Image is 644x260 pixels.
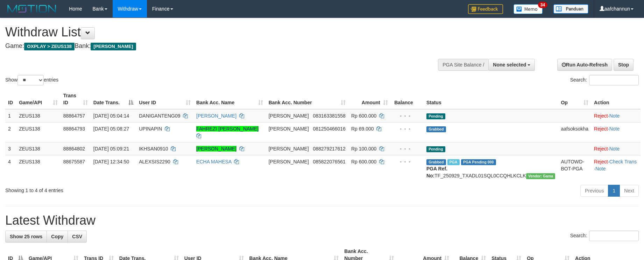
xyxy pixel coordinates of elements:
span: Show 25 rows [10,234,42,239]
td: ZEUS138 [16,142,61,155]
span: 88864802 [63,146,85,152]
th: Date Trans.: activate to sort column descending [91,89,136,109]
span: Pending [426,113,445,119]
span: [PERSON_NAME] [269,159,309,164]
td: 3 [5,142,16,155]
span: Rp 600.000 [351,113,376,119]
th: Trans ID: activate to sort column ascending [61,89,91,109]
a: FAHREZI [PERSON_NAME] [196,126,259,132]
img: Button%20Memo.svg [514,4,543,14]
div: - - - [394,112,421,119]
th: Game/API: activate to sort column ascending [16,89,61,109]
a: Stop [614,59,634,71]
span: Copy 088279217612 to clipboard [313,146,345,152]
img: panduan.png [553,4,588,14]
span: [PERSON_NAME] [269,113,309,119]
td: TF_250929_TXADL01SQL0CCQHLKCLK [424,155,558,182]
span: Rp 600.000 [351,159,376,164]
input: Search: [589,75,639,85]
td: 2 [5,122,16,142]
td: · · [591,155,641,182]
span: [DATE] 05:08:27 [93,126,129,132]
span: Grabbed [426,126,446,132]
span: Copy 083163381558 to clipboard [313,113,345,119]
div: - - - [394,125,421,132]
a: Note [595,166,606,171]
span: IKHSAN0910 [139,146,168,152]
a: Next [620,185,639,197]
img: Feedback.jpg [468,4,503,14]
span: [PERSON_NAME] [269,146,309,152]
a: Note [609,126,620,132]
span: ALEXSIS2290 [139,159,170,164]
a: Copy [47,231,68,243]
a: Reject [594,113,608,119]
span: Rp 69.000 [351,126,374,132]
span: CSV [72,234,82,239]
span: Copy [51,234,63,239]
span: Vendor URL: https://trx31.1velocity.biz [526,173,555,179]
td: ZEUS138 [16,122,61,142]
td: ZEUS138 [16,155,61,182]
label: Show entries [5,75,58,85]
span: UPINAPIN [139,126,162,132]
th: Bank Acc. Number: activate to sort column ascending [266,89,348,109]
span: [PERSON_NAME] [269,126,309,132]
a: CSV [68,231,87,243]
div: - - - [394,158,421,165]
td: · [591,122,641,142]
h1: Withdraw List [5,25,422,39]
span: Grabbed [426,159,446,165]
span: [DATE] 05:09:21 [93,146,129,152]
a: Reject [594,159,608,164]
td: AUTOWD-BOT-PGA [558,155,591,182]
h4: Game: Bank: [5,43,422,50]
label: Search: [570,231,639,241]
img: MOTION_logo.png [5,3,58,14]
th: Op: activate to sort column ascending [558,89,591,109]
th: Amount: activate to sort column ascending [348,89,391,109]
span: Rp 100.000 [351,146,376,152]
th: Status [424,89,558,109]
span: Copy 085822076561 to clipboard [313,159,345,164]
a: Run Auto-Refresh [557,59,612,71]
a: Reject [594,146,608,152]
a: Note [609,113,620,119]
a: 1 [608,185,620,197]
span: Marked by aafpengsreynich [447,159,460,165]
td: · [591,109,641,122]
button: None selected [488,59,535,71]
label: Search: [570,75,639,85]
th: Balance [391,89,424,109]
th: Action [591,89,641,109]
span: 34 [538,2,547,8]
span: [DATE] 12:34:50 [93,159,129,164]
a: Previous [580,185,608,197]
input: Search: [589,231,639,241]
div: - - - [394,145,421,152]
span: [DATE] 05:04:14 [93,113,129,119]
td: ZEUS138 [16,109,61,122]
a: Note [609,146,620,152]
td: · [591,142,641,155]
a: Show 25 rows [5,231,47,243]
span: PGA Pending [461,159,496,165]
h1: Latest Withdraw [5,213,639,227]
span: 88864793 [63,126,85,132]
select: Showentries [17,75,44,85]
a: Reject [594,126,608,132]
a: Check Trans [609,159,637,164]
span: None selected [493,62,526,68]
th: User ID: activate to sort column ascending [136,89,193,109]
span: DANIGANTENG09 [139,113,180,119]
th: Bank Acc. Name: activate to sort column ascending [193,89,266,109]
th: ID [5,89,16,109]
span: [PERSON_NAME] [91,43,136,50]
div: Showing 1 to 4 of 4 entries [5,184,263,194]
div: PGA Site Balance / [438,59,488,71]
span: 88864757 [63,113,85,119]
td: 1 [5,109,16,122]
b: PGA Ref. No: [426,166,447,178]
span: OXPLAY > ZEUS138 [24,43,75,50]
a: ECHA MAHESA [196,159,231,164]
